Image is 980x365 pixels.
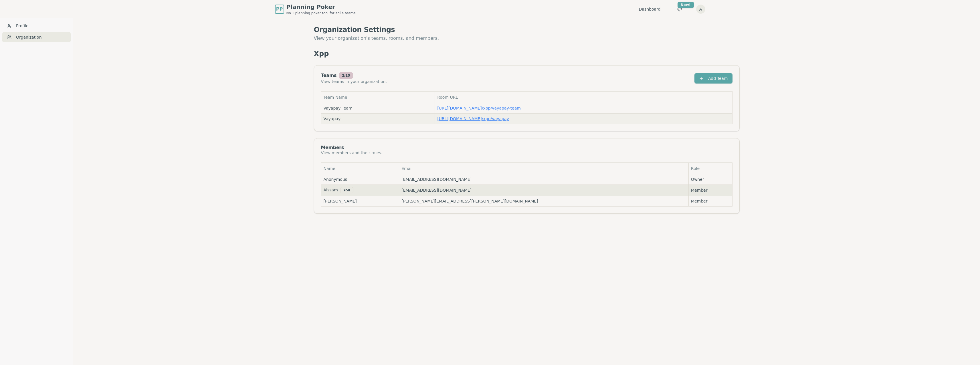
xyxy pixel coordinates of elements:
p: View your organization's teams, rooms, and members. [314,34,740,42]
a: Dashboard [639,6,661,12]
div: View members and their roles. [321,150,383,156]
th: Team Name [321,92,435,103]
div: View teams in your organization. [321,79,387,84]
span: Member [691,198,730,204]
a: Profile [2,21,71,31]
span: No.1 planning poker tool for agile teams [286,11,356,15]
th: Room URL [435,92,732,103]
a: PPPlanning PokerNo.1 planning poker tool for agile teams [275,3,356,15]
a: [URL][DOMAIN_NAME]/xpp/vayapay-team [437,106,521,110]
span: Owner [691,176,730,182]
button: A [696,5,705,14]
div: New! [678,2,694,8]
th: Role [688,163,732,174]
td: Anonymous [321,174,399,185]
td: [EMAIL_ADDRESS][DOMAIN_NAME] [399,185,689,196]
button: Add Team [694,73,732,84]
span: Vayapay Team [324,105,353,111]
span: Vayapay [324,116,341,122]
th: Email [399,163,689,174]
div: You [340,187,353,193]
td: [PERSON_NAME][EMAIL_ADDRESS][PERSON_NAME][DOMAIN_NAME] [399,196,689,207]
span: Member [691,187,730,193]
th: Name [321,163,399,174]
div: Teams [321,72,387,79]
button: New! [674,4,685,14]
td: [EMAIL_ADDRESS][DOMAIN_NAME] [399,174,689,185]
div: 2 / 10 [339,72,353,79]
td: Aissam [321,185,399,196]
td: [PERSON_NAME] [321,196,399,207]
h1: Organization Settings [314,25,740,34]
p: Xpp [314,49,329,58]
a: Organization [2,32,71,42]
span: PP [276,6,283,13]
a: [URL][DOMAIN_NAME]/xpp/vayapay [437,116,509,121]
span: Planning Poker [286,3,356,11]
div: Members [321,145,383,150]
